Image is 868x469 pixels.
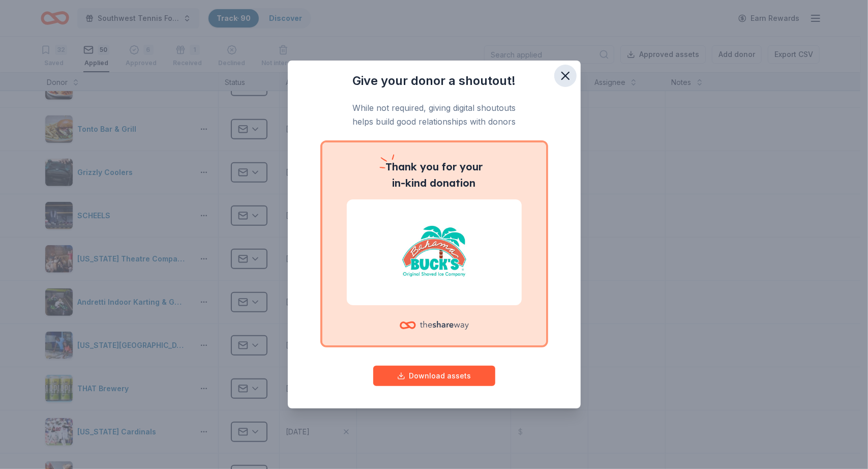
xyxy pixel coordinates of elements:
[359,220,510,285] img: Bahama Buck's
[347,159,522,191] p: you for your in-kind donation
[373,366,495,386] button: Download assets
[308,101,560,128] p: While not required, giving digital shoutouts helps build good relationships with donors
[385,160,417,173] span: Thank
[308,73,560,89] h3: Give your donor a shoutout!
